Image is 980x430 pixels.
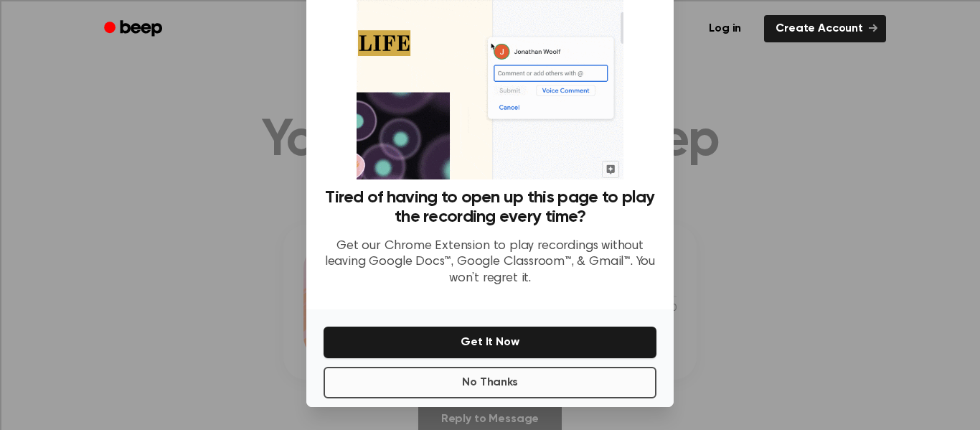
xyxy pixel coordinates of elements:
div: Rename [6,83,974,96]
a: Create Account [764,15,886,42]
button: Get It Now [324,327,656,358]
h3: Tired of having to open up this page to play the recording every time? [324,188,656,227]
div: Move To ... [6,96,974,109]
a: Beep [94,15,175,43]
a: Log in [694,12,755,45]
p: Get our Chrome Extension to play recordings without leaving Google Docs™, Google Classroom™, & Gm... [324,238,656,287]
div: Move To ... [6,32,974,45]
button: No Thanks [324,367,656,398]
div: Options [6,57,974,70]
div: Sort New > Old [6,19,974,32]
div: Sort A > Z [6,6,974,19]
div: Sign out [6,70,974,83]
div: Delete [6,45,974,57]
